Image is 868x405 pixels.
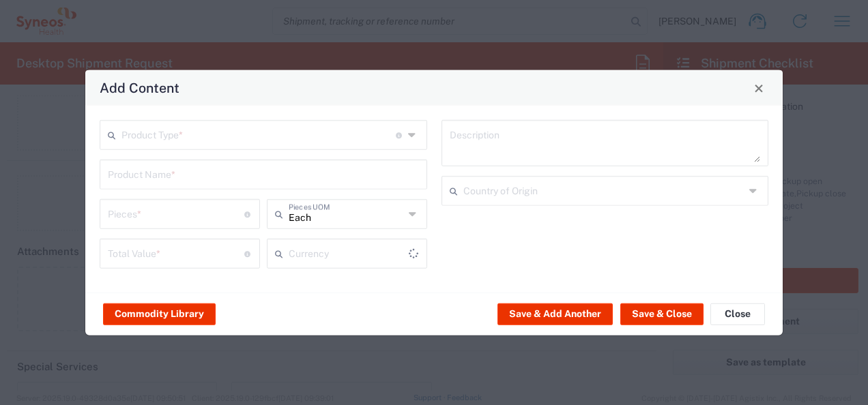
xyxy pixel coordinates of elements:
button: Save & Close [620,303,704,325]
h4: Add Content [100,78,179,97]
button: Save & Add Another [497,303,613,325]
button: Close [710,303,765,325]
button: Commodity Library [103,303,216,325]
button: Close [749,78,768,97]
